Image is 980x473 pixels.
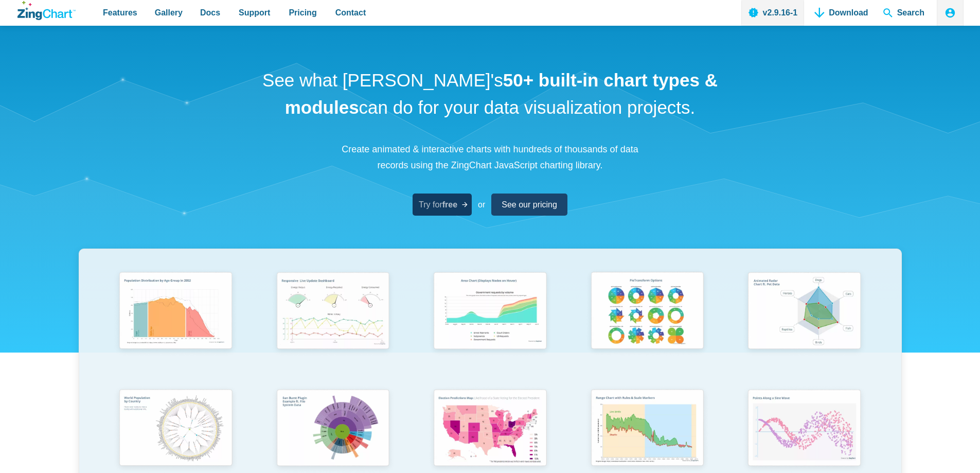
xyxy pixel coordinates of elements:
img: Animated Radar Chart ft. Pet Data [741,267,867,357]
strong: 50+ built-in chart types & modules [285,70,718,117]
img: Pie Transform Options [584,267,710,357]
img: Area Chart (Displays Nodes on Hover) [427,267,553,357]
span: Support [239,6,270,20]
a: Area Chart (Displays Nodes on Hover) [412,267,569,384]
img: Responsive Live Update Dashboard [270,267,396,357]
a: Pie Transform Options [568,267,726,384]
a: Population Distribution by Age Group in 2052 [97,267,255,384]
a: ZingChart Logo. Click to return to the homepage [17,1,76,20]
h1: See what [PERSON_NAME]'s can do for your data visualization projects. [259,67,722,121]
strong: free [442,200,457,209]
span: Gallery [155,6,183,20]
a: Responsive Live Update Dashboard [254,267,412,384]
a: Try forfree [413,194,472,216]
span: See our pricing [502,198,557,212]
a: Animated Radar Chart ft. Pet Data [726,267,883,384]
span: or [478,198,485,212]
a: See our pricing [491,194,567,216]
span: Try for [419,198,457,212]
span: Features [103,6,137,20]
span: Docs [200,6,220,20]
img: Population Distribution by Age Group in 2052 [113,267,238,357]
span: Pricing [289,6,316,20]
p: Create animated & interactive charts with hundreds of thousands of data records using the ZingCha... [336,142,645,173]
span: Contact [335,6,366,20]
